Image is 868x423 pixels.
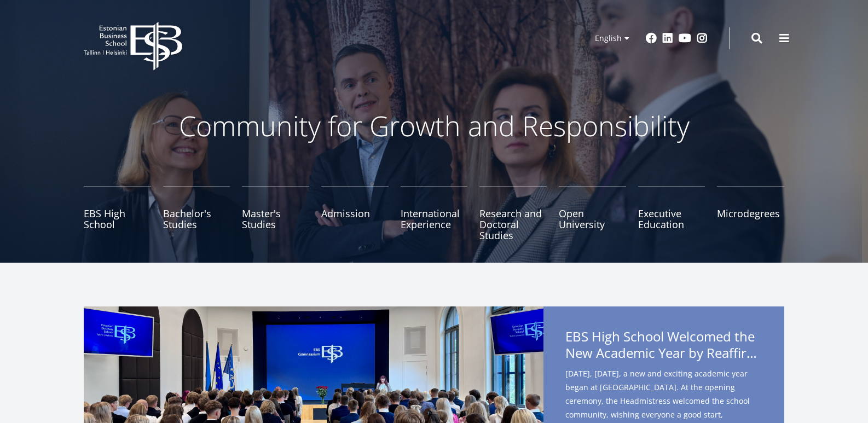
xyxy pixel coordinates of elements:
[565,328,762,364] span: EBS High School Welcomed the
[321,186,389,241] a: Admission
[401,186,468,241] a: International Experience
[559,186,626,241] a: Open University
[679,33,691,44] a: Youtube
[646,33,657,44] a: Facebook
[662,33,673,44] a: Linkedin
[565,345,762,361] span: New Academic Year by Reaffirming Its Core Values
[242,186,309,241] a: Master's Studies
[479,186,547,241] a: Research and Doctoral Studies
[144,109,724,142] p: Community for Growth and Responsibility
[163,186,230,241] a: Bachelor's Studies
[638,186,705,241] a: Executive Education
[717,186,784,241] a: Microdegrees
[84,186,151,241] a: EBS High School
[697,33,708,44] a: Instagram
